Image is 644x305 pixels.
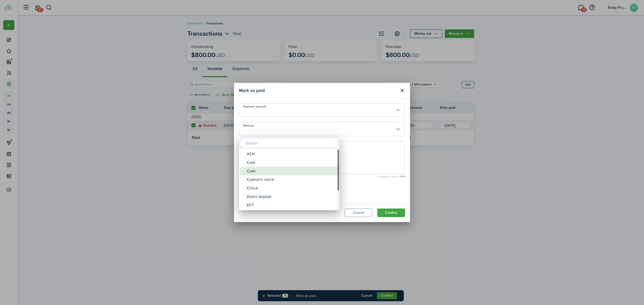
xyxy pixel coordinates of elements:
[247,201,336,210] div: EFT
[247,192,336,201] div: Direct deposit
[247,158,336,167] div: Card
[247,167,336,175] div: Cash
[247,175,336,184] div: Cashier's check
[239,149,340,210] mbsc-wheel: Method
[247,150,336,158] div: ACH
[241,139,338,147] input: Search
[247,184,336,192] div: Check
